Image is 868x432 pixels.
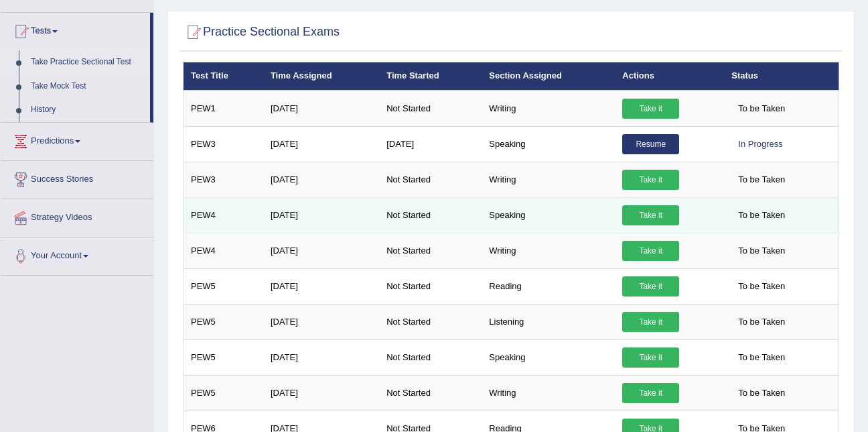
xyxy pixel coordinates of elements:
[482,304,615,339] td: Listening
[263,304,379,339] td: [DATE]
[184,197,263,233] td: PEW4
[379,233,482,268] td: Not Started
[263,375,379,411] td: [DATE]
[184,126,263,162] td: PEW3
[184,304,263,339] td: PEW5
[184,233,263,268] td: PEW4
[25,50,150,74] a: Take Practice Sectional Test
[482,233,615,268] td: Writing
[25,74,150,99] a: Take Mock Test
[379,62,482,91] th: Time Started
[263,162,379,197] td: [DATE]
[25,98,150,122] a: History
[731,134,789,154] div: In Progress
[622,241,679,261] a: Take it
[622,99,679,119] a: Take it
[379,197,482,233] td: Not Started
[731,99,792,119] span: To be Taken
[724,62,839,91] th: Status
[379,339,482,375] td: Not Started
[482,339,615,375] td: Speaking
[184,91,263,127] td: PEW1
[482,162,615,197] td: Writing
[379,268,482,304] td: Not Started
[184,375,263,411] td: PEW5
[1,13,150,46] a: Tests
[622,205,679,225] a: Take it
[622,347,679,368] a: Take it
[731,312,792,332] span: To be Taken
[731,276,792,296] span: To be Taken
[263,339,379,375] td: [DATE]
[184,339,263,375] td: PEW5
[1,123,153,156] a: Predictions
[731,241,792,261] span: To be Taken
[622,276,679,296] a: Take it
[263,62,379,91] th: Time Assigned
[615,62,724,91] th: Actions
[263,268,379,304] td: [DATE]
[482,126,615,162] td: Speaking
[1,199,153,233] a: Strategy Videos
[379,91,482,127] td: Not Started
[379,304,482,339] td: Not Started
[731,205,792,225] span: To be Taken
[622,170,679,190] a: Take it
[183,22,340,42] h2: Practice Sectional Exams
[1,237,153,271] a: Your Account
[731,383,792,403] span: To be Taken
[184,268,263,304] td: PEW5
[482,197,615,233] td: Speaking
[622,312,679,332] a: Take it
[482,375,615,411] td: Writing
[622,383,679,403] a: Take it
[263,197,379,233] td: [DATE]
[184,62,263,91] th: Test Title
[622,134,679,154] a: Resume
[184,162,263,197] td: PEW3
[263,126,379,162] td: [DATE]
[263,233,379,268] td: [DATE]
[731,170,792,190] span: To be Taken
[482,62,615,91] th: Section Assigned
[263,91,379,127] td: [DATE]
[379,375,482,411] td: Not Started
[379,162,482,197] td: Not Started
[482,91,615,127] td: Writing
[482,268,615,304] td: Reading
[731,347,792,368] span: To be Taken
[1,161,153,195] a: Success Stories
[379,126,482,162] td: [DATE]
